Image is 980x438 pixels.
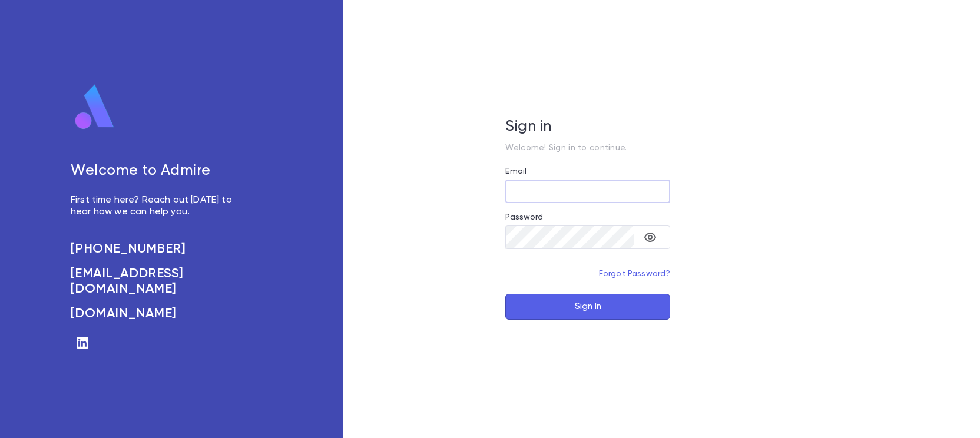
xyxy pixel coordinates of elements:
[505,167,527,176] label: Email
[71,241,245,257] a: [PHONE_NUMBER]
[71,162,245,180] h5: Welcome to Admire
[505,143,670,152] p: Welcome! Sign in to continue.
[71,306,245,321] a: [DOMAIN_NAME]
[505,118,670,136] h5: Sign in
[71,194,245,218] p: First time here? Reach out [DATE] to hear how we can help you.
[71,84,119,131] img: logo
[599,270,671,278] a: Forgot Password?
[638,225,662,249] button: toggle password visibility
[505,213,543,222] label: Password
[505,294,670,320] button: Sign In
[71,266,245,297] a: [EMAIL_ADDRESS][DOMAIN_NAME]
